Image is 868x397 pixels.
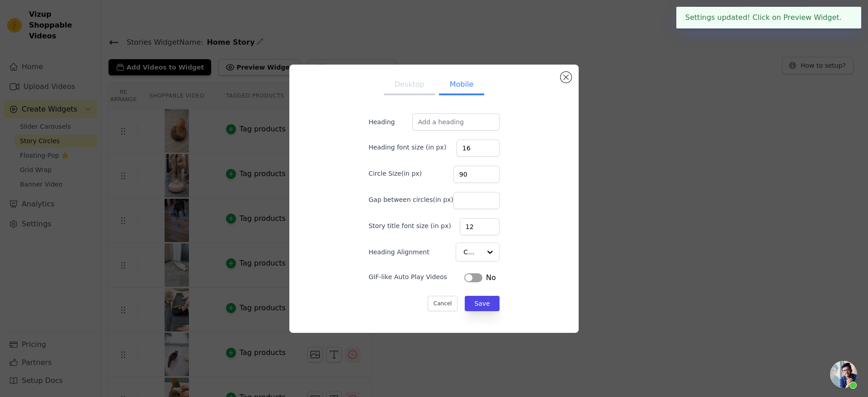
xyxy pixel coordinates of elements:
[368,195,453,204] label: Gap between circles(in px)
[368,272,447,281] label: GIF-like Auto Play Videos
[465,296,499,311] button: Save
[412,113,500,131] input: Add a heading
[428,296,458,311] button: Cancel
[368,169,422,178] label: Circle Size(in px)
[439,75,484,95] button: Mobile
[830,361,857,388] a: Open chat
[561,72,571,83] button: Close modal
[368,221,451,230] label: Story title font size (in px)
[486,272,496,283] span: No
[368,143,446,152] label: Heading font size (in px)
[842,12,852,23] button: Close
[384,75,435,95] button: Desktop
[368,248,431,257] label: Heading Alignment
[368,117,412,126] label: Heading
[676,7,861,28] div: Settings updated! Click on Preview Widget.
